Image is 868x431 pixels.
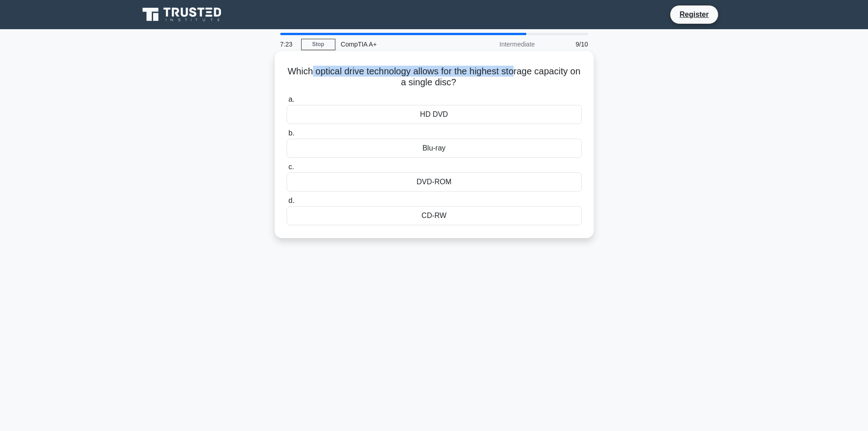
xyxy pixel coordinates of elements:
a: Stop [301,39,335,50]
span: c. [288,163,294,171]
div: CompTIA A+ [335,35,461,53]
span: d. [288,197,294,204]
div: Blu-ray [287,139,582,158]
div: CD-RW [287,206,582,225]
div: HD DVD [287,105,582,124]
span: b. [288,129,294,137]
span: a. [288,95,294,103]
a: Register [674,9,714,20]
div: DVD-ROM [287,172,582,192]
div: Intermediate [461,35,540,53]
h5: Which optical drive technology allows for the highest storage capacity on a single disc? [286,66,583,88]
div: 7:23 [275,35,301,53]
div: 9/10 [540,35,594,53]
